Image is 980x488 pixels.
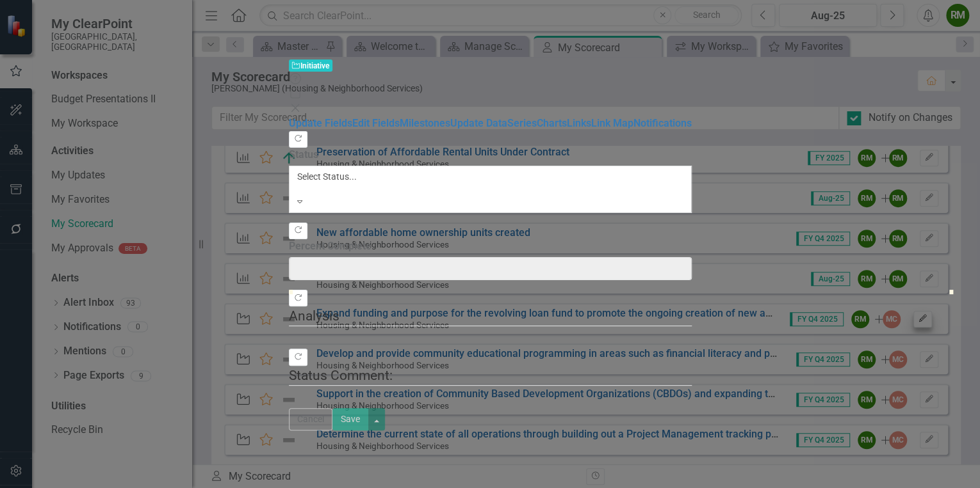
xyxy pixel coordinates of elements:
label: Percent Complete [289,239,692,254]
a: Links [567,117,591,129]
a: Update Fields [289,117,352,129]
a: Series [507,117,537,129]
legend: Status Comment: [289,366,692,386]
div: Select Status... [297,170,683,183]
span: Initiative [289,59,332,72]
label: Status [289,148,692,162]
button: Cancel [289,408,332,430]
a: Update Data [450,117,507,129]
button: Save [332,408,368,430]
a: Milestones [400,117,450,129]
a: Notifications [633,117,692,129]
legend: Analysis [289,306,692,326]
a: Charts [537,117,567,129]
a: Edit Fields [352,117,400,129]
a: Link Map [591,117,633,129]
